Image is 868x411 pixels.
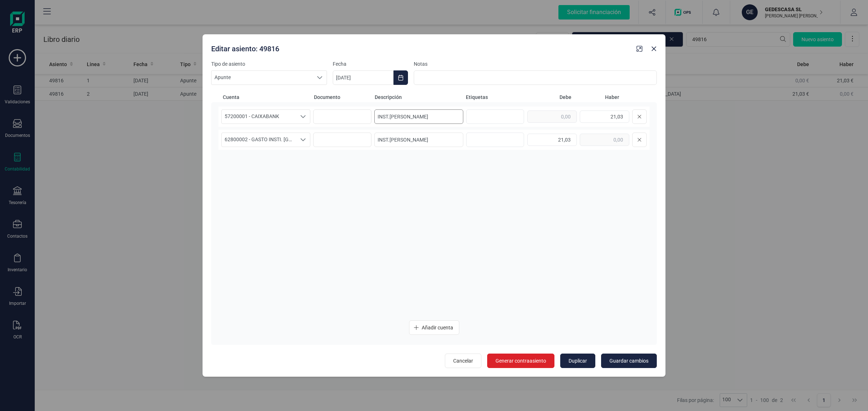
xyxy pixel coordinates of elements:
button: Duplicar [560,354,595,368]
span: Debe [527,94,571,101]
label: Fecha [333,60,408,68]
span: Añadir cuenta [422,324,453,331]
input: 0,00 [527,111,577,123]
span: Apunte [212,71,313,85]
span: 57200001 - CAIXABANK [222,110,296,124]
span: Descripción [375,94,463,101]
span: Cuenta [223,94,311,101]
label: Tipo de asiento [211,60,327,68]
input: 0,00 [527,134,577,146]
span: Cancelar [453,357,473,364]
div: Seleccione una cuenta [296,110,310,124]
span: Duplicar [569,357,587,364]
span: Documento [314,94,372,101]
button: Generar contraasiento [487,354,554,368]
button: Guardar cambios [601,354,657,368]
span: Etiquetas [466,94,524,101]
div: Seleccione una cuenta [296,133,310,147]
button: Añadir cuenta [409,320,459,335]
label: Notas [414,60,657,68]
div: Editar asiento: 49816 [208,41,634,54]
button: Cancelar [445,354,481,368]
span: Guardar cambios [609,357,648,364]
input: 0,00 [580,111,629,123]
span: Generar contraasiento [495,357,546,364]
span: Haber [574,94,619,101]
button: Choose Date [393,70,408,85]
span: 62800002 - GASTO INSTI. [GEOGRAPHIC_DATA] [222,133,296,147]
input: 0,00 [580,134,629,146]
